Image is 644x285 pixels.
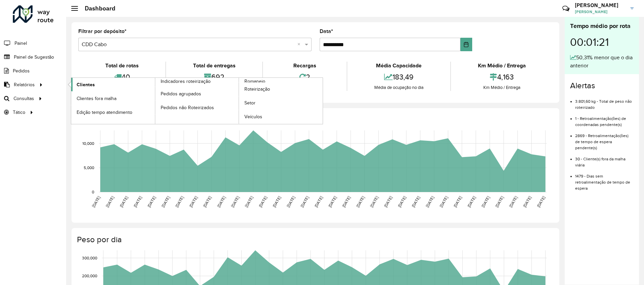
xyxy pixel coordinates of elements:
[411,195,421,208] text: [DATE]
[453,195,462,208] text: [DATE]
[349,84,449,91] div: Média de ocupação no dia
[536,195,546,208] text: [DATE]
[570,81,634,91] h4: Alertas
[71,92,155,105] a: Clientes fora malha
[161,78,211,85] span: Indicadores roteirização
[244,86,270,93] span: Roteirização
[119,195,129,208] text: [DATE]
[575,128,634,151] li: 2869 - Retroalimentação(ões) de tempo de espera pendente(s)
[13,109,25,116] span: Tático
[453,84,551,91] div: Km Médio / Entrega
[327,195,337,208] text: [DATE]
[383,195,393,208] text: [DATE]
[575,151,634,168] li: 30 - Cliente(s) fora da malha viária
[77,235,553,245] h4: Peso por dia
[349,62,449,70] div: Média Capacidade
[175,195,184,208] text: [DATE]
[341,195,351,208] text: [DATE]
[244,78,265,85] span: Romaneio
[105,195,115,208] text: [DATE]
[82,274,97,278] text: 200,000
[481,195,490,208] text: [DATE]
[91,195,101,208] text: [DATE]
[78,27,127,35] label: Filtrar por depósito
[314,195,323,208] text: [DATE]
[570,22,634,31] div: Tempo médio por rota
[77,95,116,102] span: Clientes fora malha
[575,2,625,8] h3: [PERSON_NAME]
[265,62,345,70] div: Recargas
[84,165,94,170] text: 5,000
[82,256,97,260] text: 300,000
[161,195,170,208] text: [DATE]
[230,195,240,208] text: [DATE]
[80,70,164,84] div: 40
[320,27,333,35] label: Data
[146,195,156,208] text: [DATE]
[202,195,212,208] text: [DATE]
[77,81,95,88] span: Clientes
[155,78,323,124] a: Romaneio
[244,113,262,120] span: Veículos
[570,31,634,54] div: 00:01:21
[453,70,551,84] div: 4,163
[559,1,573,16] a: Contato Rápido
[168,62,261,70] div: Total de entregas
[286,195,296,208] text: [DATE]
[575,168,634,191] li: 1479 - Dias sem retroalimentação de tempo de espera
[439,195,449,208] text: [DATE]
[77,109,132,116] span: Edição tempo atendimento
[265,70,345,84] div: 2
[460,38,472,51] button: Choose Date
[168,70,261,84] div: 692
[297,40,303,49] span: Clear all
[14,81,35,88] span: Relatórios
[161,104,214,111] span: Pedidos não Roteirizados
[71,78,155,91] a: Clientes
[570,54,634,70] div: 50,31% menor que o dia anterior
[575,9,625,15] span: [PERSON_NAME]
[82,141,94,146] text: 10,000
[71,78,239,124] a: Indicadores roteirização
[92,190,94,194] text: 0
[522,195,532,208] text: [DATE]
[453,62,551,70] div: Km Médio / Entrega
[216,195,226,208] text: [DATE]
[369,195,379,208] text: [DATE]
[80,62,164,70] div: Total de rotas
[15,40,27,47] span: Painel
[14,95,34,102] span: Consultas
[494,195,504,208] text: [DATE]
[155,101,239,114] a: Pedidos não Roteirizados
[272,195,281,208] text: [DATE]
[239,96,323,110] a: Setor
[575,93,634,110] li: 3.801,60 kg - Total de peso não roteirizado
[397,195,407,208] text: [DATE]
[161,90,201,97] span: Pedidos agrupados
[239,83,323,96] a: Roteirização
[258,195,268,208] text: [DATE]
[300,195,310,208] text: [DATE]
[71,105,155,119] a: Edição tempo atendimento
[508,195,518,208] text: [DATE]
[239,110,323,124] a: Veículos
[425,195,435,208] text: [DATE]
[78,5,115,12] h2: Dashboard
[355,195,365,208] text: [DATE]
[133,195,142,208] text: [DATE]
[14,54,54,61] span: Painel de Sugestão
[13,67,30,74] span: Pedidos
[349,70,449,84] div: 183,49
[466,195,476,208] text: [DATE]
[155,87,239,100] a: Pedidos agrupados
[244,99,256,106] span: Setor
[575,110,634,128] li: 1 - Retroalimentação(ões) de coordenadas pendente(s)
[188,195,198,208] text: [DATE]
[244,195,254,208] text: [DATE]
